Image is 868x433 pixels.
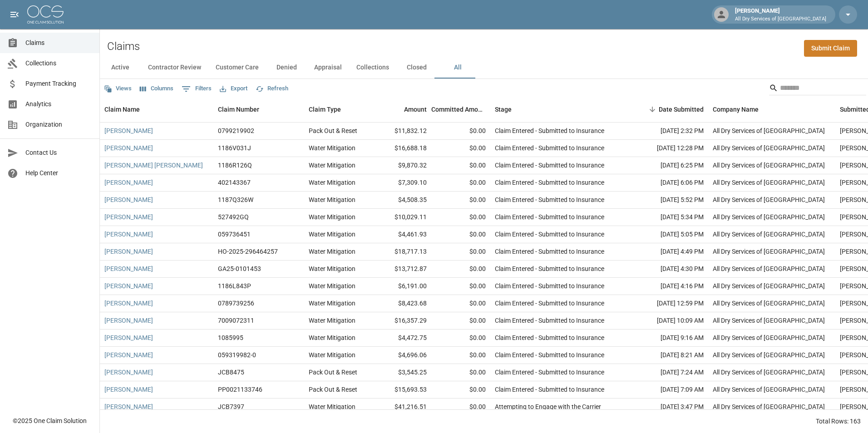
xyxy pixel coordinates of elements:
div: $0.00 [431,330,490,347]
div: $4,696.06 [372,347,431,364]
button: Active [100,57,141,79]
a: [PERSON_NAME] [104,333,153,342]
div: $8,423.68 [372,295,431,312]
div: $11,832.12 [372,123,431,140]
a: [PERSON_NAME] [104,230,153,239]
span: Collections [25,59,92,68]
div: Water Mitigation [309,316,355,325]
button: All [437,57,478,79]
div: All Dry Services of Atlanta [713,161,825,170]
img: ocs-logo-white-transparent.png [27,5,64,24]
a: Submit Claim [804,40,857,57]
div: All Dry Services of Atlanta [713,212,825,221]
div: Claim Entered - Submitted to Insurance [495,230,604,239]
div: 402143367 [218,178,251,187]
div: $16,357.29 [372,312,431,330]
span: Contact Us [25,148,92,157]
div: $4,472.75 [372,330,431,347]
div: [DATE] 4:30 PM [626,261,708,278]
div: All Dry Services of Atlanta [713,281,825,290]
div: [DATE] 9:16 AM [626,330,708,347]
div: All Dry Services of Atlanta [713,264,825,273]
div: Claim Name [104,97,140,122]
div: $9,870.32 [372,157,431,174]
div: $0.00 [431,278,490,295]
div: 1186R126Q [218,161,252,170]
div: Claim Type [309,97,341,122]
a: [PERSON_NAME] [104,178,153,187]
div: Claim Entered - Submitted to Insurance [495,195,604,204]
div: $0.00 [431,243,490,261]
div: 1085995 [218,333,243,342]
span: Organization [25,120,92,129]
button: Refresh [253,82,291,96]
div: Company Name [713,97,759,122]
button: Contractor Review [141,57,208,79]
div: Date Submitted [659,97,704,122]
div: $3,545.25 [372,364,431,381]
div: $0.00 [431,381,490,399]
div: $7,309.10 [372,174,431,192]
button: Denied [266,57,307,79]
div: Claim Entered - Submitted to Insurance [495,178,604,187]
div: Date Submitted [626,97,708,122]
div: Claim Entered - Submitted to Insurance [495,316,604,325]
div: Water Mitigation [309,178,355,187]
div: Committed Amount [431,97,486,122]
div: Claim Entered - Submitted to Insurance [495,247,604,256]
div: All Dry Services of Atlanta [713,316,825,325]
div: 527492GQ [218,212,249,221]
div: $0.00 [431,364,490,381]
a: [PERSON_NAME] [104,385,153,394]
div: $13,712.87 [372,261,431,278]
div: $41,216.51 [372,399,431,416]
div: Claim Entered - Submitted to Insurance [495,161,604,170]
div: JCB7397 [218,402,244,411]
div: [DATE] 2:32 PM [626,123,708,140]
div: Water Mitigation [309,333,355,342]
div: Water Mitigation [309,281,355,290]
a: [PERSON_NAME] [104,316,153,325]
div: All Dry Services of Atlanta [713,350,825,359]
div: Claim Entered - Submitted to Insurance [495,385,604,394]
div: 1186L843P [218,281,251,290]
div: Water Mitigation [309,143,355,153]
div: All Dry Services of Atlanta [713,299,825,308]
div: All Dry Services of Atlanta [713,247,825,256]
a: [PERSON_NAME] [104,299,153,308]
div: $0.00 [431,157,490,174]
div: [DATE] 5:52 PM [626,192,708,209]
div: $0.00 [431,399,490,416]
div: $0.00 [431,347,490,364]
a: [PERSON_NAME] [104,402,153,411]
div: Claim Entered - Submitted to Insurance [495,212,604,221]
div: 0799219902 [218,126,254,135]
a: [PERSON_NAME] [104,264,153,273]
button: Views [102,82,134,96]
div: 0789739256 [218,299,254,308]
span: Claims [25,38,92,48]
span: Payment Tracking [25,79,92,89]
div: $4,461.93 [372,226,431,243]
div: Stage [495,97,512,122]
button: Select columns [138,82,176,96]
div: [DATE] 5:34 PM [626,209,708,226]
div: [DATE] 10:09 AM [626,312,708,330]
a: [PERSON_NAME] [104,281,153,290]
div: [DATE] 12:28 PM [626,140,708,157]
div: [PERSON_NAME] [731,6,830,23]
div: GA25-0101453 [218,264,261,273]
a: [PERSON_NAME] [104,195,153,204]
div: Claim Entered - Submitted to Insurance [495,126,604,135]
a: [PERSON_NAME] [104,143,153,153]
div: [DATE] 7:09 AM [626,381,708,399]
div: $4,508.35 [372,192,431,209]
div: All Dry Services of Atlanta [713,333,825,342]
button: Appraisal [307,57,349,79]
div: Water Mitigation [309,350,355,359]
div: © 2025 One Claim Solution [13,416,87,425]
div: Water Mitigation [309,161,355,170]
div: [DATE] 4:16 PM [626,278,708,295]
div: Water Mitigation [309,195,355,204]
div: $0.00 [431,295,490,312]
